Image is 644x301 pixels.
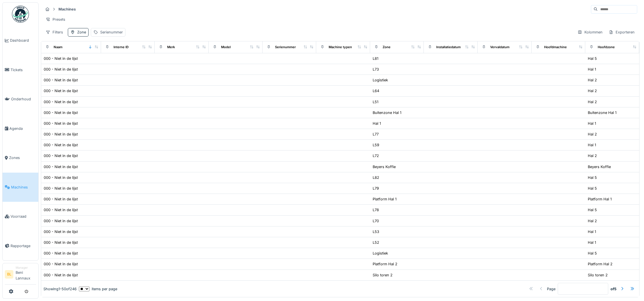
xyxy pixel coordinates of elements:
li: BL [5,270,13,279]
div: Zone [77,29,86,35]
div: 000 - Niet in de lijst [44,77,78,83]
div: Logistiek [373,251,388,256]
div: Serienummer [275,45,296,50]
div: Hoofdzone [598,45,615,50]
div: Buitenzone Hal 1 [588,110,616,115]
a: Agenda [3,114,38,143]
span: Zones [9,155,36,160]
div: 000 - Niet in de lijst [44,99,78,105]
div: Hal 5 [588,186,597,191]
div: L78 [373,207,379,213]
div: Hal 1 [373,121,381,126]
div: 000 - Niet in de lijst [44,261,78,267]
div: Hal 1 [588,229,596,234]
div: 000 - Niet in de lijst [44,132,78,137]
div: Hal 5 [588,251,597,256]
div: Showing 1 - 50 of 246 [43,286,77,291]
div: L82 [373,175,379,180]
div: 000 - Niet in de lijst [44,272,78,278]
span: Tickets [11,67,36,73]
div: Manager [16,266,36,270]
div: Platform Hal 1 [588,196,612,202]
span: Machines [11,185,36,190]
a: BL ManagerBeni Lannaux [5,266,36,285]
div: 000 - Niet in de lijst [44,153,78,158]
div: Hal 2 [588,132,597,137]
a: Machines [3,173,38,202]
div: Hal 2 [588,99,597,105]
div: Kolommen [575,28,605,36]
div: Hal 2 [588,153,597,158]
div: L79 [373,186,379,191]
div: 000 - Niet in de lijst [44,229,78,234]
div: Platform Hal 1 [373,196,397,202]
div: Silo toren 2 [373,272,393,278]
div: Hal 5 [588,56,597,61]
span: Agenda [9,126,36,131]
div: 000 - Niet in de lijst [44,186,78,191]
div: Presets [43,15,68,24]
div: L70 [373,218,379,224]
div: Hal 5 [588,207,597,213]
div: Machine typen [329,45,352,50]
div: Hal 1 [588,67,596,72]
div: Logistiek [373,77,388,83]
a: Voorraad [3,202,38,231]
div: L73 [373,67,379,72]
span: Onderhoud [11,96,36,102]
div: 000 - Niet in de lijst [44,164,78,169]
div: L77 [373,132,379,137]
a: Dashboard [3,26,38,55]
span: Dashboard [10,38,36,43]
div: Model [221,45,231,50]
span: Rapportage [11,243,36,249]
a: Zones [3,143,38,173]
div: L51 [373,99,378,105]
div: Silo toren 2 [588,272,608,278]
div: L59 [373,142,379,148]
div: Platform Hal 2 [373,261,397,267]
img: Badge_color-CXgf-gQk.svg [12,6,29,23]
div: Hoofdmachine [544,45,567,50]
a: Rapportage [3,231,38,261]
div: L72 [373,153,379,158]
div: Hal 5 [588,175,597,180]
div: L52 [373,240,379,245]
div: Zone [383,45,391,50]
li: Beni Lannaux [16,266,36,283]
div: Interne ID [114,45,129,50]
div: Hal 1 [588,240,596,245]
div: Hal 1 [588,142,596,148]
div: L64 [373,88,379,94]
div: 000 - Niet in de lijst [44,56,78,61]
div: 000 - Niet in de lijst [44,110,78,115]
div: L81 [373,56,378,61]
div: 000 - Niet in de lijst [44,240,78,245]
div: 000 - Niet in de lijst [44,196,78,202]
div: 000 - Niet in de lijst [44,207,78,213]
div: Vervaldatum [490,45,509,50]
div: Buitenzone Hal 1 [373,110,401,115]
div: Exporteren [606,28,637,36]
div: Hal 2 [588,77,597,83]
div: Serienummer [100,29,123,35]
div: 000 - Niet in de lijst [44,67,78,72]
div: Platform Hal 2 [588,261,612,267]
div: Hal 2 [588,218,597,224]
div: Hal 2 [588,88,597,94]
a: Onderhoud [3,84,38,114]
span: Voorraad [11,214,36,219]
div: Beyers Koffie [373,164,396,169]
div: Beyers Koffie [588,164,611,169]
div: 000 - Niet in de lijst [44,121,78,126]
div: 000 - Niet in de lijst [44,142,78,148]
div: 000 - Niet in de lijst [44,175,78,180]
div: Hal 1 [588,121,596,126]
div: 000 - Niet in de lijst [44,218,78,224]
div: Filters [43,28,66,36]
div: items per page [79,286,117,291]
strong: of 5 [611,286,616,291]
strong: Machines [56,7,78,12]
div: 000 - Niet in de lijst [44,88,78,94]
div: Merk [167,45,175,50]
